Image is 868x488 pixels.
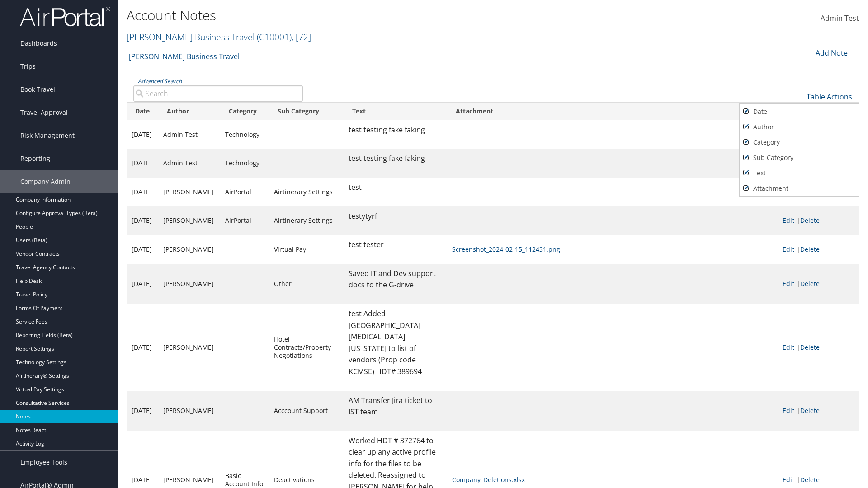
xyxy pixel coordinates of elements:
span: Risk Management [20,124,75,147]
span: Trips [20,55,36,78]
a: Author [740,119,859,135]
a: Category [740,135,859,150]
a: Text [740,165,859,181]
a: Sub Category [740,150,859,165]
a: Attachment [740,181,859,196]
span: Book Travel [20,78,55,101]
span: Dashboards [20,32,57,55]
span: Travel Approval [20,101,68,124]
span: Reporting [20,147,50,170]
a: Date [740,104,859,119]
img: airportal-logo.png [20,6,110,27]
span: Company Admin [20,170,71,193]
span: Employee Tools [20,451,67,474]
